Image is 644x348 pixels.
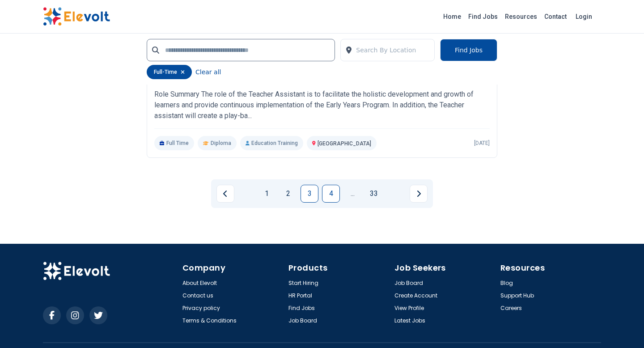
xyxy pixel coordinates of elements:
[154,89,490,121] p: Role Summary The role of the Teacher Assistant is to facilitate the holistic development and grow...
[570,8,597,25] a: Login
[500,280,513,287] a: Blog
[154,136,194,150] p: Full Time
[500,262,601,274] h4: Resources
[440,9,465,24] a: Home
[182,317,237,324] a: Terms & Conditions
[279,185,297,203] a: Page 2
[365,185,383,203] a: Page 33
[301,185,318,203] a: Page 3 is your current page
[394,305,424,312] a: View Profile
[394,317,425,324] a: Latest Jobs
[599,305,644,348] iframe: Chat Widget
[474,140,490,147] p: [DATE]
[154,61,490,150] a: Aga Khan Development Network - AKDNKindergarten Teacher Assistant[PERSON_NAME] Development Networ...
[288,262,389,274] h4: Products
[216,185,428,203] ul: Pagination
[500,305,522,312] a: Careers
[182,262,283,274] h4: Company
[343,185,361,203] a: Jump forward
[500,292,534,299] a: Support Hub
[318,140,371,147] span: [GEOGRAPHIC_DATA]
[288,317,317,324] a: Job Board
[43,262,110,280] img: Elevolt
[182,305,220,312] a: Privacy policy
[182,292,213,299] a: Contact us
[43,7,110,26] img: Elevolt
[211,140,231,147] span: Diploma
[147,65,192,79] div: full-time
[440,39,497,61] button: Find Jobs
[410,185,428,203] a: Next page
[394,280,423,287] a: Job Board
[394,262,495,274] h4: Job Seekers
[240,136,303,150] p: Education Training
[288,292,312,299] a: HR Portal
[182,280,217,287] a: About Elevolt
[322,185,340,203] a: Page 4
[288,280,318,287] a: Start Hiring
[501,9,541,24] a: Resources
[541,9,570,24] a: Contact
[465,9,501,24] a: Find Jobs
[394,292,437,299] a: Create Account
[216,185,234,203] a: Previous page
[288,305,315,312] a: Find Jobs
[258,185,275,203] a: Page 1
[195,65,221,79] button: Clear all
